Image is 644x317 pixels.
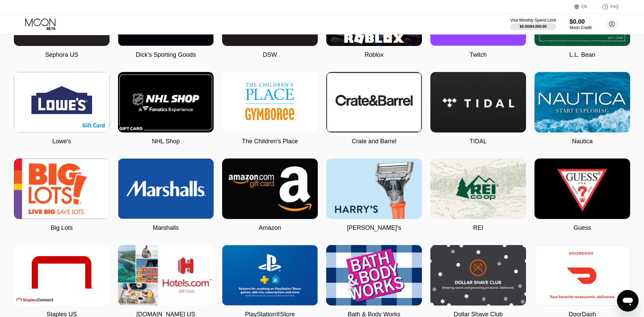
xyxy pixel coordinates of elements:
div: Visa Monthly Spend Limit [510,18,556,23]
div: Sephora US [45,51,78,58]
div: The Children's Place [242,138,298,145]
div: NHL Shop [152,138,180,145]
div: Roblox [364,51,383,58]
div: TIDAL [470,138,487,145]
div: Dick's Sporting Goods [136,51,196,58]
div: L.L. Bean [569,51,595,58]
div: Moon Credit [570,25,592,30]
div: Crate and Barrel [352,138,396,145]
div: Amazon [259,224,281,231]
div: Lowe's [52,138,71,145]
div: FAQ [595,3,619,10]
div: Marshalls [153,224,179,231]
div: EN [574,3,595,10]
div: $0.00 / $4,000.00 [520,24,547,28]
div: $0.00 [570,18,592,25]
div: Big Lots [51,224,73,231]
div: Visa Monthly Spend Limit$0.00/$4,000.00 [510,18,556,30]
div: Nautica [572,138,593,145]
div: FAQ [611,4,619,9]
iframe: Button to launch messaging window [617,290,639,312]
div: $0.00Moon Credit [570,18,592,30]
div: [PERSON_NAME]'s [347,224,401,231]
div: EN [581,4,587,9]
div: REI [473,224,483,231]
div: Twitch [470,51,487,58]
div: DSW [263,51,277,58]
div: Guess [573,224,591,231]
